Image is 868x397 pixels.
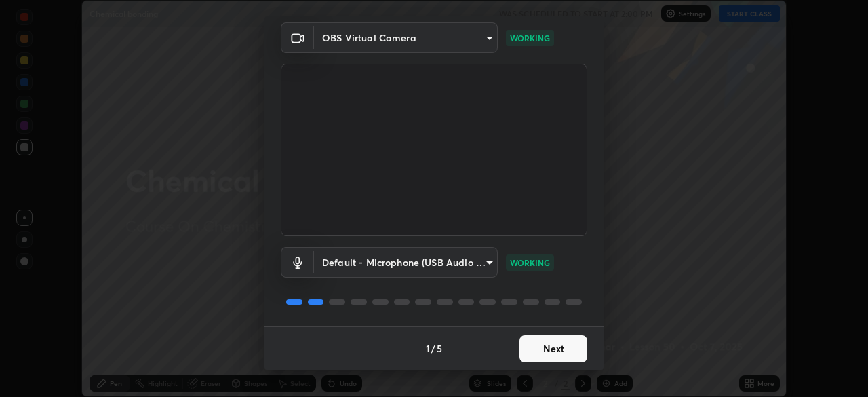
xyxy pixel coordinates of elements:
h4: / [431,341,435,356]
button: Next [519,335,587,362]
p: WORKING [510,257,550,269]
div: OBS Virtual Camera [314,22,498,53]
h4: 1 [426,341,430,356]
p: WORKING [510,32,550,44]
div: OBS Virtual Camera [314,247,498,278]
h4: 5 [437,341,442,356]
